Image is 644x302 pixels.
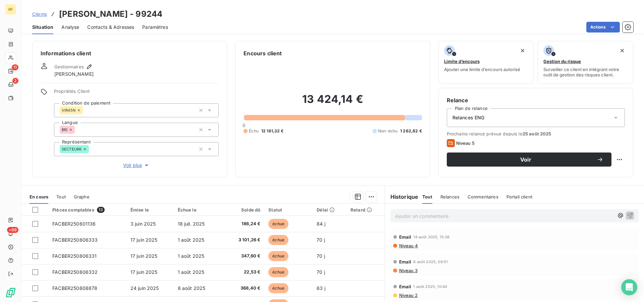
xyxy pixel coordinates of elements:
[5,79,16,90] a: 2
[268,235,288,245] span: échue
[243,123,245,128] span: 0
[89,146,94,152] input: Ajouter une valeur
[399,234,412,240] span: Email
[52,285,97,291] span: FACBER250608878
[413,260,448,264] span: 8 août 2025, 08:51
[7,227,18,233] span: +99
[178,207,220,213] div: Échue le
[52,269,98,275] span: FACBER250606332
[456,140,475,146] span: Niveau 5
[399,284,412,289] span: Email
[261,128,284,134] span: 12 161,32 €
[543,67,628,77] span: Surveiller ce client en intégrant votre outil de gestion des risques client.
[317,285,325,291] span: 63 j
[413,285,447,289] span: 1 août 2025, 10:40
[447,96,625,104] h6: Relance
[398,243,418,248] span: Niveau 4
[130,237,158,243] span: 17 juin 2025
[52,253,97,259] span: FACBER250606331
[317,237,325,243] span: 70 j
[228,253,260,259] span: 347,60 €
[317,221,325,227] span: 84 j
[268,251,288,261] span: échue
[268,207,309,213] div: Statut
[228,285,260,292] span: 368,40 €
[32,11,47,17] a: Clients
[52,221,96,227] span: FACBER250601136
[385,193,419,201] h6: Historique
[5,4,16,15] div: RF
[54,64,84,69] span: Gestionnaires
[12,64,18,70] span: 11
[228,269,260,276] span: 22,53 €
[62,128,67,132] span: BRI
[351,207,381,213] div: Retard
[268,283,288,293] span: échue
[468,194,498,199] span: Commentaires
[444,67,520,72] span: Ajouter une limite d’encours autorisé
[317,207,342,213] div: Délai
[586,22,620,33] button: Actions
[41,49,219,57] h6: Informations client
[54,162,219,169] button: Voir plus
[422,194,432,199] span: Tout
[228,221,260,227] span: 186,24 €
[455,157,597,162] span: Voir
[178,253,205,259] span: 1 août 2025
[130,221,156,227] span: 3 juin 2025
[12,78,18,84] span: 2
[447,131,625,136] span: Prochaine relance prévue depuis le
[178,285,206,291] span: 8 août 2025
[74,194,90,199] span: Graphe
[130,253,158,259] span: 17 juin 2025
[97,207,105,213] span: 13
[440,194,460,199] span: Relances
[130,269,158,275] span: 17 juin 2025
[317,269,325,275] span: 70 j
[244,49,282,57] h6: Encours client
[523,131,551,136] span: 25 août 2025
[268,219,288,229] span: échue
[56,194,66,199] span: Tout
[444,59,480,64] span: Limite d’encours
[228,207,260,213] div: Solde dû
[413,235,449,239] span: 18 août 2025, 15:38
[30,194,48,199] span: En cours
[438,41,534,84] button: Limite d’encoursAjouter une limite d’encours autorisé
[59,8,162,20] h3: [PERSON_NAME] - 99244
[506,194,532,199] span: Portail client
[621,279,637,295] div: Open Intercom Messenger
[142,24,168,31] span: Paramètres
[244,93,422,113] h2: 13 424,14 €
[61,24,79,31] span: Analyse
[400,128,422,134] span: 1 262,82 €
[538,41,633,84] button: Gestion du risqueSurveiller ce client en intégrant votre outil de gestion des risques client.
[398,268,418,273] span: Niveau 3
[178,269,205,275] span: 1 août 2025
[52,207,122,213] div: Pièces comptables
[54,71,94,77] span: [PERSON_NAME]
[317,253,325,259] span: 70 j
[178,221,205,227] span: 18 juil. 2025
[75,127,80,133] input: Ajouter une valeur
[543,59,581,64] span: Gestion du risque
[5,287,16,298] img: Logo LeanPay
[32,24,53,31] span: Situation
[398,293,418,298] span: Niveau 2
[130,207,170,213] div: Émise le
[52,237,98,243] span: FACBER250606333
[87,24,134,31] span: Contacts & Adresses
[228,237,260,243] span: 3 101,26 €
[178,237,205,243] span: 1 août 2025
[62,108,75,112] span: VIR45N
[130,285,159,291] span: 24 juin 2025
[447,153,611,167] button: Voir
[452,114,485,121] span: Relances ENG
[83,107,88,113] input: Ajouter une valeur
[123,162,150,169] span: Voir plus
[62,147,82,151] span: SECTEUR6
[378,128,397,134] span: Non-échu
[268,267,288,277] span: échue
[54,88,219,98] span: Propriétés Client
[399,259,412,264] span: Email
